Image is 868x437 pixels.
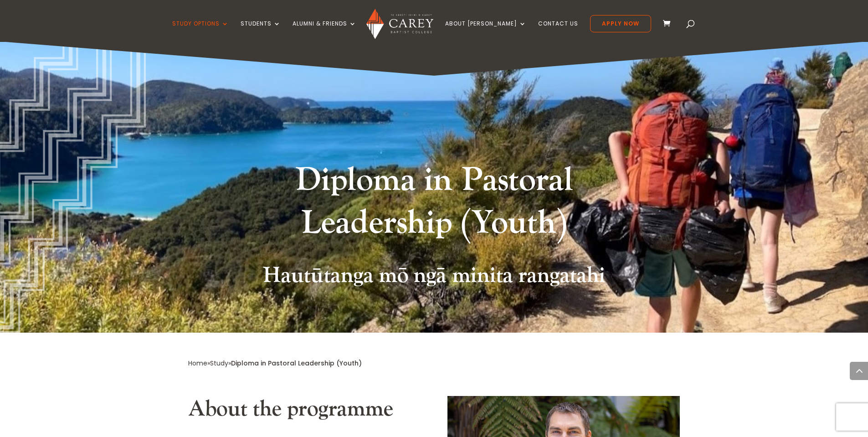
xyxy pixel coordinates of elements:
a: Study [210,359,228,368]
a: Contact Us [538,21,578,42]
a: Home [188,359,207,368]
a: Study Options [172,21,229,42]
span: Diploma in Pastoral Leadership (Youth) [231,359,362,368]
h1: Diploma in Pastoral Leadership (Youth) [263,159,605,249]
span: » » [188,359,362,368]
span: About the programme [188,395,393,423]
img: Carey Baptist College [366,9,433,39]
a: About [PERSON_NAME] [445,21,526,42]
a: Apply Now [590,15,651,32]
a: Students [241,21,281,42]
h2: Hautūtanga mō ngā minita rangatahi [188,262,680,293]
a: Alumni & Friends [293,21,356,42]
